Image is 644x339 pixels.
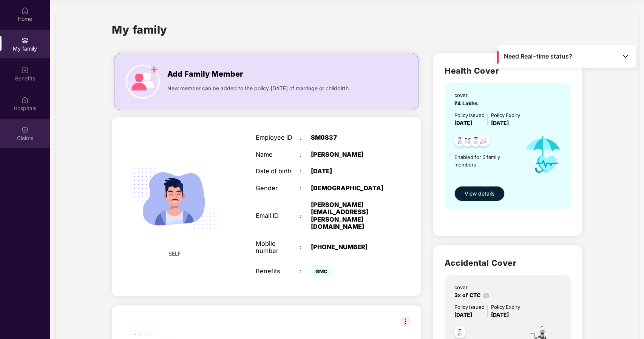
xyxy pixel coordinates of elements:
[300,168,311,175] div: :
[454,303,485,311] div: Policy issued
[256,185,300,192] div: Gender
[311,201,388,231] div: [PERSON_NAME][EMAIL_ADDRESS][PERSON_NAME][DOMAIN_NAME]
[454,111,485,119] div: Policy issued
[112,21,167,38] h1: My family
[300,151,311,158] div: :
[21,96,29,104] img: svg+xml;base64,PHN2ZyBpZD0iSG9zcGl0YWxzIiB4bWxucz0iaHR0cDovL3d3dy53My5vcmcvMjAwMC9zdmciIHdpZHRoPS...
[491,303,520,311] div: Policy Expiry
[300,134,311,141] div: :
[21,126,29,134] img: svg+xml;base64,PHN2ZyBpZD0iQ2xhaW0iIHhtbG5zPSJodHRwOi8vd3d3LnczLm9yZy8yMDAwL3N2ZyIgd2lkdGg9IjIwIi...
[465,190,494,198] span: View details
[445,65,570,77] h2: Health Cover
[504,52,572,60] span: Need Real-time status?
[517,127,569,182] img: icon
[451,133,469,151] img: svg+xml;base64,PHN2ZyB4bWxucz0iaHR0cDovL3d3dy53My5vcmcvMjAwMC9zdmciIHdpZHRoPSI0OC45NDMiIGhlaWdodD...
[454,120,472,126] span: [DATE]
[401,317,410,326] img: svg+xml;base64,PHN2ZyB3aWR0aD0iMzIiIGhlaWdodD0iMzIiIHZpZXdCb3g9IjAgMCAzMiAzMiIgZmlsbD0ibm9uZSIgeG...
[454,100,481,106] span: ₹4 Lakhs
[311,134,388,141] div: SM0837
[256,134,300,141] div: Employee ID
[466,133,485,151] img: svg+xml;base64,PHN2ZyB4bWxucz0iaHR0cDovL3d3dy53My5vcmcvMjAwMC9zdmciIHdpZHRoPSI0OC45NDMiIGhlaWdodD...
[311,151,388,158] div: [PERSON_NAME]
[311,266,332,277] span: GMC
[311,168,388,175] div: [DATE]
[124,148,225,249] img: svg+xml;base64,PHN2ZyB4bWxucz0iaHR0cDovL3d3dy53My5vcmcvMjAwMC9zdmciIHdpZHRoPSIyMjQiIGhlaWdodD0iMT...
[300,268,311,275] div: :
[256,168,300,175] div: Date of birth
[167,84,350,92] span: New member can be added to the policy [DATE] of marriage or childbirth.
[445,257,570,269] h2: Accidental Cover
[454,292,489,298] span: 3x of CTC
[454,284,489,291] div: cover
[126,65,160,99] img: icon
[256,212,300,219] div: Email ID
[491,120,509,126] span: [DATE]
[256,151,300,158] div: Name
[256,268,300,275] div: Benefits
[300,212,311,219] div: :
[168,250,181,258] span: SELF
[454,91,481,99] div: cover
[483,293,489,299] img: info
[491,111,520,119] div: Policy Expiry
[454,186,505,201] button: View details
[622,52,629,60] img: Toggle Icon
[454,153,517,169] span: Enabled for 5 family members
[491,311,509,318] span: [DATE]
[474,133,493,151] img: svg+xml;base64,PHN2ZyB4bWxucz0iaHR0cDovL3d3dy53My5vcmcvMjAwMC9zdmciIHdpZHRoPSI0OC45NDMiIGhlaWdodD...
[300,243,311,251] div: :
[21,37,29,44] img: svg+xml;base64,PHN2ZyB3aWR0aD0iMjAiIGhlaWdodD0iMjAiIHZpZXdCb3g9IjAgMCAyMCAyMCIgZmlsbD0ibm9uZSIgeG...
[311,243,388,251] div: [PHONE_NUMBER]
[256,240,300,255] div: Mobile number
[21,66,29,74] img: svg+xml;base64,PHN2ZyBpZD0iQmVuZWZpdHMiIHhtbG5zPSJodHRwOi8vd3d3LnczLm9yZy8yMDAwL3N2ZyIgd2lkdGg9Ij...
[311,185,388,192] div: [DEMOGRAPHIC_DATA]
[459,133,477,151] img: svg+xml;base64,PHN2ZyB4bWxucz0iaHR0cDovL3d3dy53My5vcmcvMjAwMC9zdmciIHdpZHRoPSI0OC45MTUiIGhlaWdodD...
[300,185,311,192] div: :
[21,7,29,14] img: svg+xml;base64,PHN2ZyBpZD0iSG9tZSIgeG1sbnM9Imh0dHA6Ly93d3cudzMub3JnLzIwMDAvc3ZnIiB3aWR0aD0iMjAiIG...
[167,68,243,80] span: Add Family Member
[454,311,472,318] span: [DATE]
